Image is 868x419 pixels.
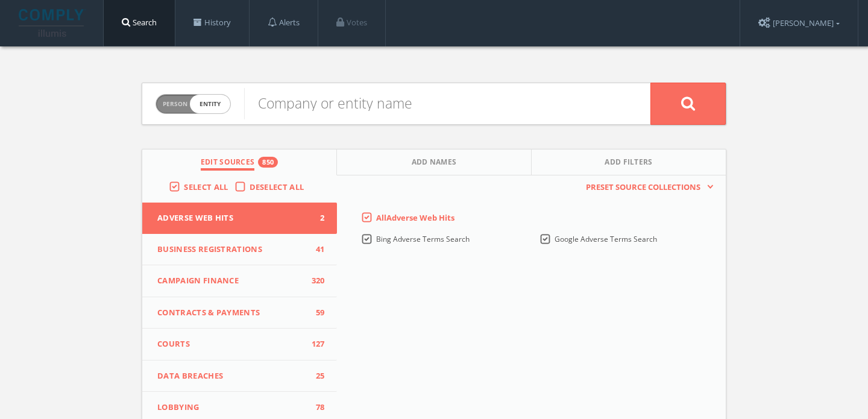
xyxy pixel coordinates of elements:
span: Contracts & Payments [157,307,307,319]
span: Select All [184,181,228,192]
button: Contracts & Payments59 [142,297,337,329]
span: Add Filters [605,157,653,171]
span: Edit Sources [201,157,255,171]
button: Add Names [337,150,532,175]
span: 41 [307,244,325,256]
span: Person [163,99,187,109]
span: Campaign Finance [157,275,307,287]
span: 2 [307,212,325,224]
span: entity [190,95,230,113]
span: Adverse Web Hits [157,212,307,224]
span: 320 [307,275,325,287]
span: Data Breaches [157,370,307,382]
span: 59 [307,307,325,319]
span: Google Adverse Terms Search [555,234,657,244]
span: Lobbying [157,402,307,414]
span: Courts [157,338,307,350]
img: illumis [19,9,86,37]
button: Data Breaches25 [142,361,337,392]
button: Edit Sources850 [142,150,337,175]
button: Add Filters [532,150,726,175]
span: Deselect All [250,181,304,192]
div: 850 [258,157,278,168]
button: Courts127 [142,329,337,361]
span: Preset Source Collections [580,181,706,194]
button: Adverse Web Hits2 [142,203,337,234]
span: All Adverse Web Hits [376,212,454,223]
span: Bing Adverse Terms Search [376,234,470,244]
span: Add Names [412,157,457,171]
button: Business Registrations41 [142,234,337,266]
span: 25 [307,370,325,382]
span: Business Registrations [157,244,307,256]
span: 127 [307,338,325,350]
button: Campaign Finance320 [142,265,337,297]
button: Preset Source Collections [580,181,714,194]
span: 78 [307,402,325,414]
